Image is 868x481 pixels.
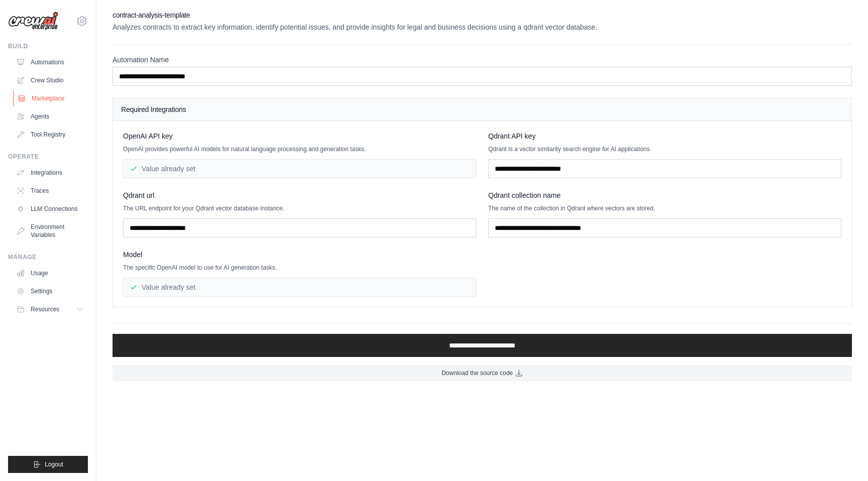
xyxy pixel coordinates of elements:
p: The name of the collection in Qdrant where vectors are stored. [488,204,841,212]
div: Build [8,42,88,50]
a: Environment Variables [12,219,88,243]
p: Qdrant is a vector similarity search engine for AI applications. [488,145,841,153]
div: Manage [8,253,88,261]
span: Qdrant API key [488,131,535,141]
div: Operate [8,153,88,161]
span: Qdrant collection name [488,190,561,200]
button: Logout [8,456,88,473]
a: Settings [12,283,88,299]
button: Resources [12,301,88,317]
div: Value already set [123,159,476,178]
div: Value already set [123,278,476,297]
span: Logout [45,460,63,468]
a: Traces [12,183,88,199]
label: Automation Name [113,55,852,65]
p: The URL endpoint for your Qdrant vector database instance. [123,204,476,212]
a: Integrations [12,165,88,181]
p: The specific OpenAI model to use for AI generation tasks. [123,264,476,272]
p: OpenAI provides powerful AI models for natural language processing and generation tasks. [123,145,476,153]
img: Logo [8,12,58,31]
a: Tool Registry [12,127,88,143]
a: Usage [12,265,88,281]
a: Marketplace [13,90,89,106]
a: Automations [12,54,88,70]
span: Qdrant url [123,190,154,200]
h4: Required Integrations [121,104,843,114]
span: Download the source code [442,369,513,377]
span: Model [123,250,142,260]
a: Agents [12,108,88,125]
a: Crew Studio [12,72,88,88]
a: Download the source code [113,365,852,381]
span: OpenAI API key [123,131,173,141]
span: Resources [31,305,59,313]
p: Analyzes contracts to extract key information, identify potential issues, and provide insights fo... [113,22,852,32]
a: LLM Connections [12,201,88,217]
h2: contract-analysis-template [113,10,852,20]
